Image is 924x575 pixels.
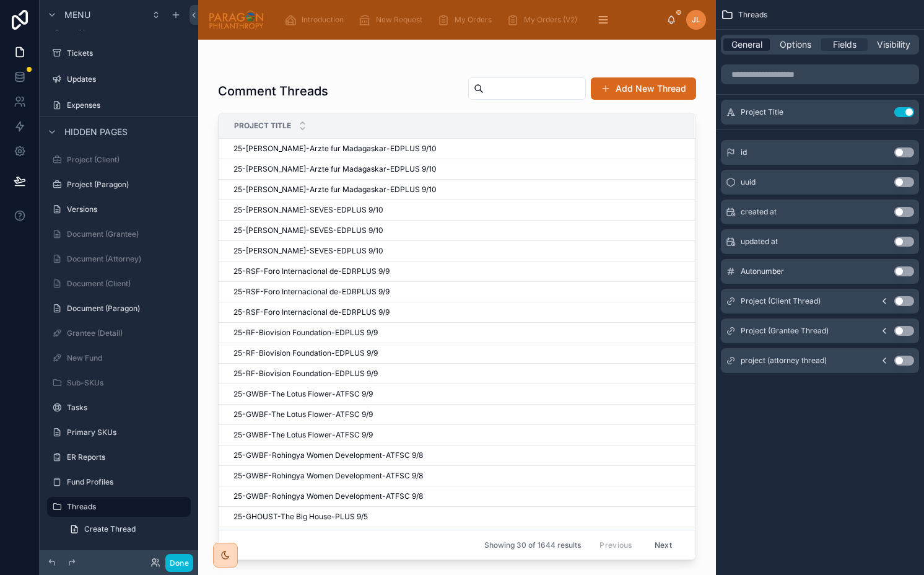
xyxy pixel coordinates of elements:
[741,107,783,117] span: Project Title
[741,296,821,306] span: Project (Client Thread)
[67,100,188,110] label: Expenses
[434,9,500,31] a: My Orders
[731,38,762,51] span: General
[47,398,191,418] a: Tasks
[67,328,188,338] label: Grantee (Detail)
[208,10,264,30] img: App logo
[67,502,183,512] label: Threads
[741,326,829,336] span: Project (Grantee Thread)
[281,9,352,31] a: Introduction
[47,175,191,195] a: Project (Paragon)
[455,15,492,25] span: My Orders
[234,121,291,131] span: Project Title
[67,254,188,264] label: Document (Attorney)
[67,279,188,289] label: Document (Client)
[47,472,191,492] a: Fund Profiles
[67,48,188,58] label: Tickets
[67,74,188,84] label: Updates
[67,428,188,437] label: Primary SKUs
[47,373,191,393] a: Sub-SKUs
[67,353,188,363] label: New Fund
[302,15,344,25] span: Introduction
[47,200,191,219] a: Versions
[47,43,191,63] a: Tickets
[741,266,784,276] span: Autonumber
[47,95,191,115] a: Expenses
[741,207,777,217] span: created at
[67,477,188,487] label: Fund Profiles
[67,229,188,239] label: Document (Grantee)
[47,348,191,368] a: New Fund
[64,9,90,21] span: Menu
[741,356,827,366] span: project (attorney thread)
[738,10,767,20] span: Threads
[877,38,910,51] span: Visibility
[64,126,128,138] span: Hidden pages
[47,423,191,442] a: Primary SKUs
[67,180,188,190] label: Project (Paragon)
[47,497,191,517] a: Threads
[741,237,778,247] span: updated at
[833,38,856,51] span: Fields
[741,147,747,157] span: id
[646,535,681,555] button: Next
[47,299,191,318] a: Document (Paragon)
[62,519,191,539] a: Create Thread
[67,155,188,165] label: Project (Client)
[67,452,188,462] label: ER Reports
[47,150,191,170] a: Project (Client)
[274,6,666,33] div: scrollable content
[47,224,191,244] a: Document (Grantee)
[503,9,586,31] a: My Orders (V2)
[692,15,700,25] span: JL
[47,447,191,467] a: ER Reports
[67,378,188,388] label: Sub-SKUs
[47,249,191,269] a: Document (Attorney)
[47,323,191,343] a: Grantee (Detail)
[47,69,191,89] a: Updates
[67,403,188,413] label: Tasks
[376,15,422,25] span: New Request
[67,304,188,314] label: Document (Paragon)
[780,38,811,51] span: Options
[355,9,431,31] a: New Request
[84,524,136,534] span: Create Thread
[67,204,188,214] label: Versions
[47,274,191,294] a: Document (Client)
[484,540,581,550] span: Showing 30 of 1644 results
[524,15,577,25] span: My Orders (V2)
[165,554,193,572] button: Done
[741,177,756,187] span: uuid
